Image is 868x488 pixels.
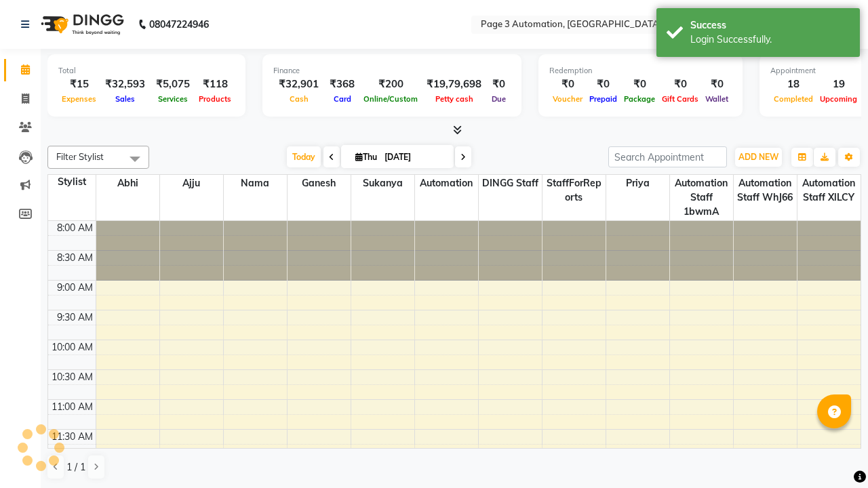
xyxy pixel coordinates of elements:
[195,77,235,92] div: ₹118
[54,310,96,325] div: 9:30 AM
[112,94,138,104] span: Sales
[66,460,85,474] span: 1 / 1
[54,251,96,265] div: 8:30 AM
[549,94,586,104] span: Voucher
[360,77,421,92] div: ₹200
[797,175,861,206] span: Automation Staff xlLCY
[479,175,542,192] span: DINGG Staff
[151,77,195,92] div: ₹5,075
[606,175,669,192] span: Priya
[608,146,727,167] input: Search Appointment
[360,94,421,104] span: Online/Custom
[155,94,191,104] span: Services
[49,370,96,384] div: 10:30 AM
[58,65,235,77] div: Total
[542,175,606,206] span: StaffForReports
[658,77,702,92] div: ₹0
[702,77,732,92] div: ₹0
[49,430,96,444] div: 11:30 AM
[738,152,778,162] span: ADD NEW
[586,77,620,92] div: ₹0
[421,77,487,92] div: ₹19,79,698
[330,94,355,104] span: Card
[690,18,850,33] div: Success
[58,94,100,104] span: Expenses
[670,175,733,220] span: Automation Staff 1bwmA
[287,146,321,167] span: Today
[549,77,586,92] div: ₹0
[288,175,351,192] span: Ganesh
[100,77,151,92] div: ₹32,593
[549,65,732,77] div: Redemption
[54,221,96,235] div: 8:00 AM
[620,94,658,104] span: Package
[49,400,96,414] div: 11:00 AM
[58,77,100,92] div: ₹15
[224,175,287,192] span: Nama
[273,65,511,77] div: Finance
[286,94,312,104] span: Cash
[702,94,732,104] span: Wallet
[96,175,159,192] span: Abhi
[352,152,380,162] span: Thu
[770,77,816,92] div: 18
[658,94,702,104] span: Gift Cards
[770,94,816,104] span: Completed
[487,77,511,92] div: ₹0
[690,33,850,47] div: Login Successfully.
[54,281,96,295] div: 9:00 AM
[415,175,478,192] span: Automation
[49,340,96,354] div: 10:00 AM
[620,77,658,92] div: ₹0
[816,94,861,104] span: Upcoming
[816,77,861,92] div: 19
[432,94,477,104] span: Petty cash
[351,175,414,192] span: Sukanya
[735,148,782,167] button: ADD NEW
[195,94,235,104] span: Products
[488,94,509,104] span: Due
[586,94,620,104] span: Prepaid
[273,77,324,92] div: ₹32,901
[48,175,96,189] div: Stylist
[734,175,797,206] span: Automation Staff WhJ66
[35,5,127,43] img: logo
[380,147,448,167] input: 2025-10-02
[149,5,209,43] b: 08047224946
[160,175,223,192] span: Ajju
[56,151,104,162] span: Filter Stylist
[324,77,360,92] div: ₹368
